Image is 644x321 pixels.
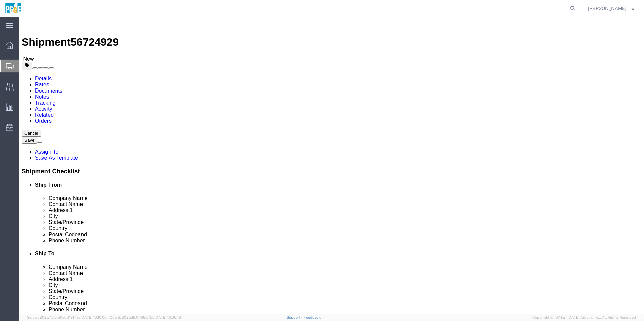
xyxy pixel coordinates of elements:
[80,315,107,319] span: [DATE] 10:10:00
[588,5,626,12] span: Brandon Reinhard
[5,3,22,13] img: logo
[110,315,181,319] span: Client: 2025.18.0-198a450
[19,17,644,314] iframe: FS Legacy Container
[532,315,636,320] span: Copyright © [DATE]-[DATE] Agistix Inc., All Rights Reserved
[27,315,107,319] span: Server: 2025.18.0-a0edd1917ac
[155,315,181,319] span: [DATE] 10:06:13
[588,4,635,12] button: [PERSON_NAME]
[287,315,303,319] a: Support
[303,315,321,319] a: Feedback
